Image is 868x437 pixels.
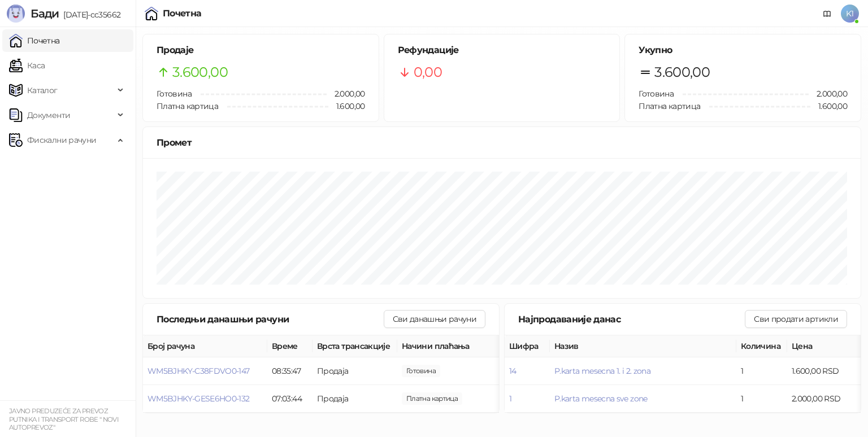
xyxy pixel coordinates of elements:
[267,385,313,413] td: 07:03:44
[27,129,96,151] span: Фискални рачуни
[147,394,250,404] button: WM5BJHKY-GESE6HO0-132
[157,89,192,99] span: Готовина
[313,357,397,385] td: Продаја
[7,5,25,23] img: Logo
[554,366,650,376] button: P.karta mesecna 1. i 2. zona
[31,7,59,20] span: Бади
[402,392,462,405] span: 1.600,00
[9,29,60,52] a: Почетна
[147,366,250,376] button: WM5BJHKY-C38FDVO0-147
[163,9,202,18] div: Почетна
[402,365,440,377] span: 2.000,00
[27,79,58,102] span: Каталог
[554,394,648,404] button: P.karta mesecna sve zone
[9,407,119,431] small: JAVNO PREDUZEĆE ZA PREVOZ PUTNIKA I TRANSPORT ROBE " NOVI AUTOPREVOZ"
[313,335,397,357] th: Врста трансакције
[157,43,365,57] h5: Продаје
[384,310,485,328] button: Сви данашњи рачуни
[639,101,700,111] span: Платна картица
[157,312,384,326] div: Последњи данашњи рачуни
[654,62,710,83] span: 3.600,00
[267,335,313,357] th: Време
[509,366,517,376] button: 14
[59,10,120,20] span: [DATE]-cc35662
[736,385,787,413] td: 1
[267,357,313,385] td: 08:35:47
[736,335,787,357] th: Количина
[745,310,847,328] button: Сви продати артикли
[639,89,674,99] span: Готовина
[736,357,787,385] td: 1
[143,335,267,357] th: Број рачуна
[313,385,397,413] td: Продаја
[327,88,365,100] span: 2.000,00
[639,43,847,57] h5: Укупно
[518,312,745,326] div: Најпродаваније данас
[818,5,836,23] a: Документација
[157,136,847,150] div: Промет
[810,100,847,112] span: 1.600,00
[841,5,859,23] span: K1
[809,88,847,100] span: 2.000,00
[157,101,218,111] span: Платна картица
[397,335,510,357] th: Начини плаћања
[414,62,442,83] span: 0,00
[398,43,606,57] h5: Рефундације
[550,335,736,357] th: Назив
[27,104,70,126] span: Документи
[509,394,511,404] button: 1
[328,100,365,112] span: 1.600,00
[172,62,228,83] span: 3.600,00
[9,54,45,77] a: Каса
[505,335,550,357] th: Шифра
